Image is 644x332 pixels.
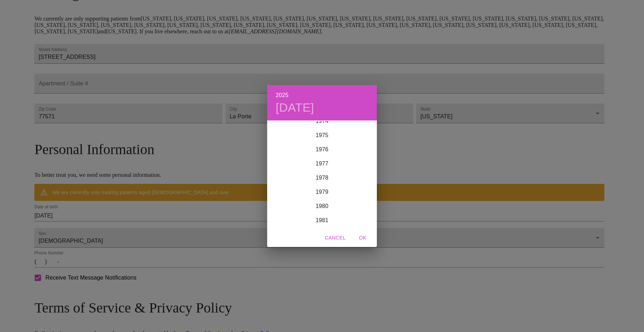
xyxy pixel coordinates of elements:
button: Cancel [322,231,349,244]
div: 1978 [267,171,377,185]
button: OK [351,231,374,244]
div: 1977 [267,157,377,171]
span: OK [354,233,371,242]
span: Cancel [325,233,346,242]
div: 1975 [267,128,377,142]
button: [DATE] [276,100,314,115]
div: 1979 [267,185,377,199]
div: 1980 [267,199,377,213]
div: 1976 [267,142,377,157]
button: 2025 [276,90,288,100]
div: 1981 [267,213,377,227]
div: 1974 [267,114,377,128]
